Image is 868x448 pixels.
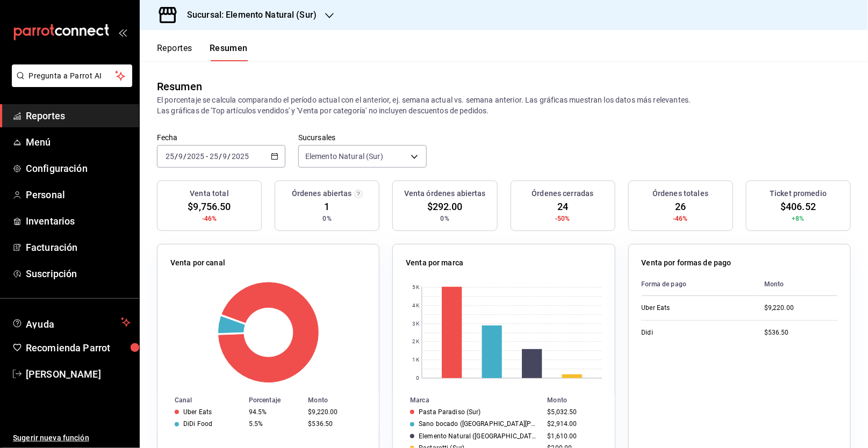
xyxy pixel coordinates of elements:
div: navigation tabs [157,43,248,61]
div: $536.50 [764,328,837,337]
span: 26 [675,199,686,214]
span: 0% [441,214,449,223]
th: Marca [393,394,543,406]
span: Reportes [26,109,131,123]
span: / [175,152,178,161]
button: Reportes [157,43,192,61]
div: $5,032.50 [548,408,598,416]
div: Resumen [157,78,202,95]
input: ---- [186,152,205,161]
button: Pregunta a Parrot AI [12,64,132,87]
span: Recomienda Parrot [26,341,131,355]
h3: Ticket promedio [770,188,827,199]
label: Sucursales [298,134,427,142]
div: Uber Eats [183,408,212,416]
text: 5K [413,285,420,291]
button: open_drawer_menu [118,28,127,37]
p: El porcentaje se calcula comparando el período actual con el anterior, ej. semana actual vs. sema... [157,95,851,116]
span: $292.00 [427,199,463,214]
text: 3K [413,321,420,327]
th: Monto [304,394,379,406]
span: -50% [555,214,570,223]
div: Elemento Natural ([GEOGRAPHIC_DATA][PERSON_NAME]) [419,432,539,440]
h3: Órdenes cerradas [532,188,594,199]
span: Pregunta a Parrot AI [29,70,116,82]
a: Pregunta a Parrot AI [8,78,132,89]
span: 24 [557,199,568,214]
th: Monto [543,394,615,406]
span: 1 [325,199,330,214]
text: 4K [413,303,420,309]
span: -46% [202,214,217,223]
label: Fecha [157,134,285,142]
span: Facturación [26,240,131,255]
text: 0 [416,375,419,381]
span: Menú [26,135,131,149]
div: DiDi Food [183,420,212,428]
p: Venta por canal [170,257,225,269]
span: Ayuda [26,316,117,329]
div: Uber Eats [642,304,748,313]
div: $2,914.00 [548,420,598,428]
button: Resumen [210,43,248,61]
span: [PERSON_NAME] [26,367,131,381]
th: Canal [157,394,245,406]
text: 2K [413,339,420,345]
input: ---- [231,152,249,161]
input: -- [209,152,219,161]
span: +8% [792,214,805,223]
th: Porcentaje [245,394,304,406]
span: Personal [26,187,131,202]
div: Didi [642,328,748,337]
span: 0% [323,214,332,223]
h3: Órdenes totales [652,188,708,199]
span: Suscripción [26,266,131,281]
h3: Venta total [190,188,228,199]
h3: Órdenes abiertas [292,188,352,199]
span: $406.52 [780,199,816,214]
span: - [206,152,208,161]
span: / [228,152,231,161]
h3: Sucursal: Elemento Natural (Sur) [178,9,317,21]
div: $9,220.00 [308,408,362,416]
h3: Venta órdenes abiertas [404,188,486,199]
span: Inventarios [26,214,131,228]
div: 94.5% [249,408,300,416]
div: $1,610.00 [548,432,598,440]
div: $536.50 [308,420,362,428]
div: Sano bocado ([GEOGRAPHIC_DATA][PERSON_NAME]) [419,420,539,428]
p: Venta por marca [406,257,463,269]
span: / [219,152,222,161]
p: Venta por formas de pago [642,257,731,269]
div: Pasta Paradiso (Sur) [419,408,481,416]
input: -- [178,152,183,161]
span: Configuración [26,161,131,176]
span: $9,756.50 [188,199,231,214]
th: Monto [756,273,837,296]
input: -- [165,152,175,161]
span: Sugerir nueva función [13,432,131,444]
th: Forma de pago [642,273,756,296]
span: -46% [673,214,688,223]
span: Elemento Natural (Sur) [305,151,383,162]
div: 5.5% [249,420,300,428]
text: 1K [413,357,420,363]
div: $9,220.00 [764,304,837,313]
span: / [183,152,186,161]
input: -- [223,152,228,161]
